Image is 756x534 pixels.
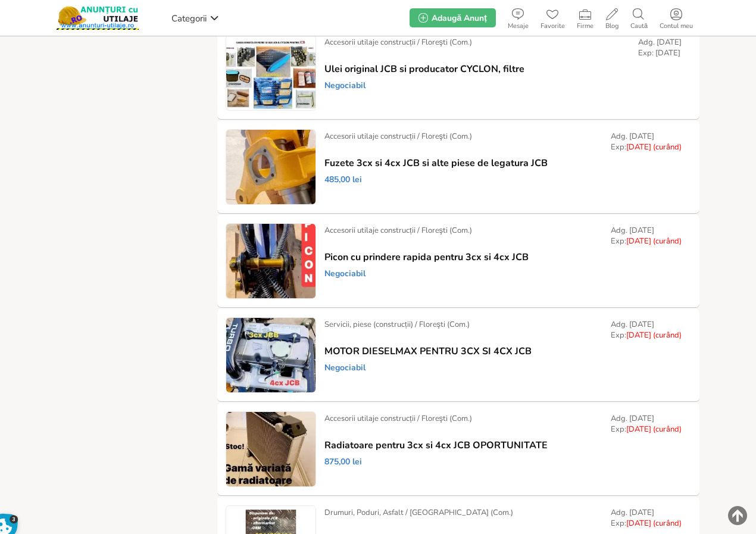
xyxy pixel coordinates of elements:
[324,363,365,373] span: Negociabil
[226,130,315,204] img: Fuzete 3cx si 4cx JCB si alte piese de legatura JCB
[324,507,513,518] div: Drumuri, Poduri, Asfalt / [GEOGRAPHIC_DATA] (Com.)
[324,131,472,142] div: Accesorii utilaje construcții / Floreşti (Com.)
[611,225,682,246] div: Adg. [DATE] Exp:
[324,440,548,451] a: Radiatoare pentru 3cx si 4cx JCB OPORTUNITATE
[654,6,699,30] a: Contul meu
[324,174,362,185] span: 485,00 lei
[324,80,365,91] span: Negociabil
[626,518,682,529] span: [DATE] (curând)
[599,6,624,30] a: Blog
[57,6,139,30] img: Anunturi-Utilaje.RO
[611,507,682,529] div: Adg. [DATE] Exp:
[611,413,682,435] div: Adg. [DATE] Exp:
[171,13,207,24] span: Categorii
[502,23,535,30] span: Mesaje
[324,64,524,74] a: Ulei original JCB si producator CYCLON, filtre
[626,236,682,246] span: [DATE] (curând)
[571,23,599,30] span: Firme
[611,131,682,152] div: Adg. [DATE] Exp:
[226,318,315,392] img: MOTOR DIESELMAX PENTRU 3CX SI 4CX JCB
[535,6,571,30] a: Favorite
[324,268,365,279] span: Negociabil
[324,225,472,236] div: Accesorii utilaje construcții / Floreşti (Com.)
[10,515,18,524] span: 3
[324,37,472,48] div: Accesorii utilaje construcții / Floreşti (Com.)
[324,252,529,263] a: Picon cu prindere rapida pentru 3cx si 4cx JCB
[728,506,747,525] img: scroll-to-top.png
[626,142,682,152] span: [DATE] (curând)
[626,330,682,341] span: [DATE] (curând)
[654,23,699,30] span: Contul meu
[611,319,682,341] div: Adg. [DATE] Exp:
[571,6,599,30] a: Firme
[624,23,654,30] span: Caută
[502,6,535,30] a: Mesaje
[638,37,682,58] div: Adg. [DATE] Exp: [DATE]
[624,6,654,30] a: Caută
[168,9,222,27] a: Categorii
[226,412,315,486] img: Radiatoare pentru 3cx si 4cx JCB OPORTUNITATE
[535,23,571,30] span: Favorite
[324,457,362,467] span: 875,00 lei
[324,346,532,357] a: MOTOR DIESELMAX PENTRU 3CX SI 4CX JCB
[226,36,315,110] img: Ulei original JCB si producator CYCLON, filtre
[324,319,470,330] div: Servicii, piese (construcții) / Floreşti (Com.)
[432,13,486,24] span: Adaugă Anunț
[324,158,548,168] a: Fuzete 3cx si 4cx JCB si alte piese de legatura JCB
[324,413,472,424] div: Accesorii utilaje construcții / Floreşti (Com.)
[226,224,315,298] img: Picon cu prindere rapida pentru 3cx si 4cx JCB
[626,424,682,435] span: [DATE] (curând)
[410,8,495,27] a: Adaugă Anunț
[599,23,624,30] span: Blog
